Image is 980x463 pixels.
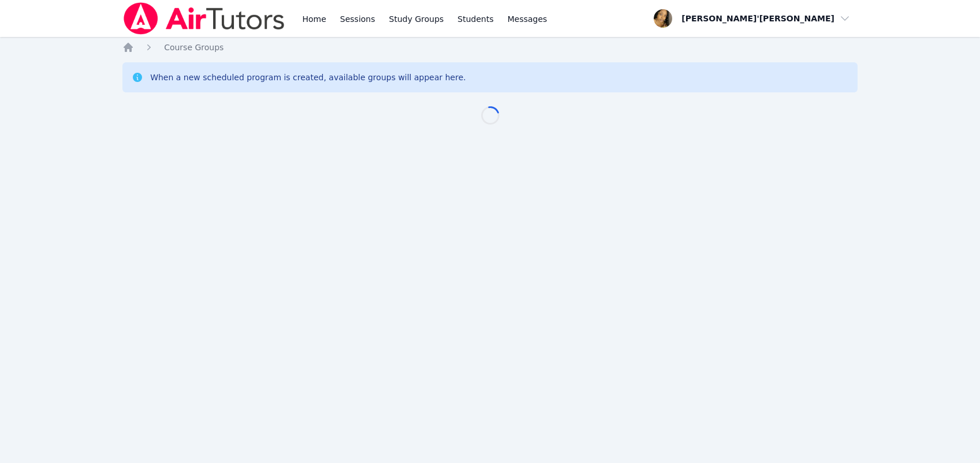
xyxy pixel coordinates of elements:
[122,42,858,53] nav: Breadcrumb
[508,13,547,25] span: Messages
[164,43,223,52] span: Course Groups
[164,42,223,53] a: Course Groups
[150,72,466,83] div: When a new scheduled program is created, available groups will appear here.
[122,2,286,35] img: Air Tutors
